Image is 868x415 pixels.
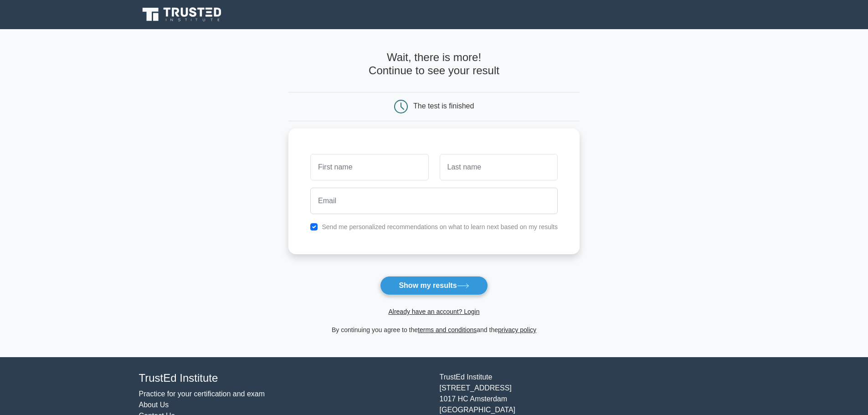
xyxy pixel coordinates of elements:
a: terms and conditions [418,326,477,333]
a: About Us [139,401,169,409]
h4: TrustEd Institute [139,372,429,385]
input: Last name [440,154,558,180]
div: The test is finished [413,102,474,110]
h4: Wait, there is more! Continue to see your result [288,51,580,77]
input: Email [310,188,558,214]
div: By continuing you agree to the and the [283,324,585,335]
a: Practice for your certification and exam [139,390,265,398]
input: First name [310,154,428,180]
a: privacy policy [498,326,536,333]
label: Send me personalized recommendations on what to learn next based on my results [322,223,558,231]
a: Already have an account? Login [388,308,479,315]
button: Show my results [380,276,488,295]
